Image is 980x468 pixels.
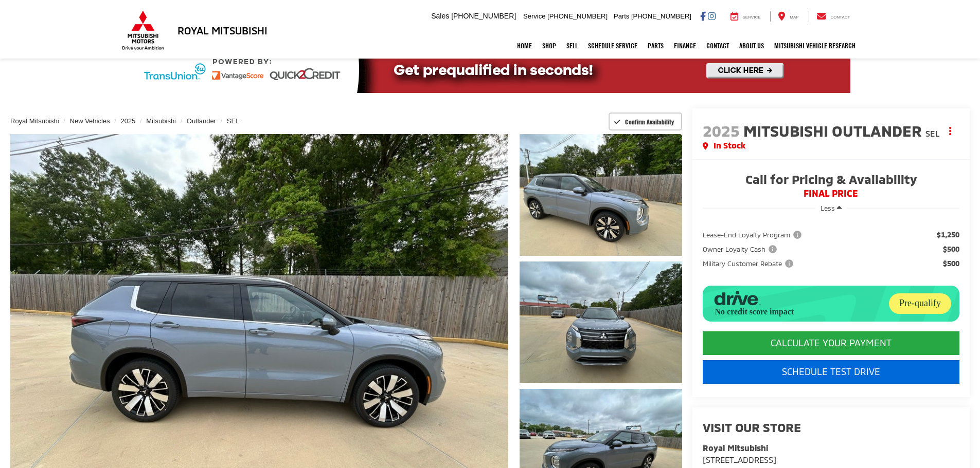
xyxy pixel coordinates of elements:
span: Lease-End Loyalty Program [703,230,804,240]
a: Home [512,33,537,59]
span: $500 [943,244,959,254]
span: Sales [431,12,449,20]
a: Shop [537,33,561,59]
span: 2025 [703,121,740,140]
span: [STREET_ADDRESS] [703,455,776,464]
a: Map [770,11,806,22]
span: $1,250 [937,230,959,240]
a: Schedule Service: Opens in a new tab [583,33,643,59]
span: Service [743,15,761,20]
span: FINAL PRICE [703,189,959,199]
img: 2025 Mitsubishi Outlander SEL [518,133,683,257]
span: $500 [943,258,959,269]
button: Owner Loyalty Cash [703,244,780,254]
a: Facebook: Click to visit our Facebook page [700,12,706,20]
a: Expand Photo 1 [520,134,682,256]
a: Instagram: Click to visit our Instagram page [708,12,716,20]
a: Contact [809,11,858,22]
span: Owner Loyalty Cash [703,244,779,254]
span: Military Customer Rebate [703,258,795,269]
button: Military Customer Rebate [703,258,797,269]
span: [PHONE_NUMBER] [547,12,608,20]
button: Confirm Availability [609,113,682,130]
button: Actions [941,122,959,140]
span: In Stock [714,140,745,152]
a: Contact [701,33,734,59]
span: Contact [830,15,850,20]
span: Service [523,12,545,20]
img: Mitsubishi [120,10,166,50]
a: New Vehicles [70,117,110,125]
button: Less [815,199,847,217]
a: SEL [227,117,240,125]
h3: Royal Mitsubishi [177,25,268,36]
span: Confirm Availability [625,118,674,126]
span: [PHONE_NUMBER] [631,12,691,20]
button: Lease-End Loyalty Program [703,230,805,240]
span: Mitsubishi Outlander [743,121,925,140]
a: Mitsubishi [146,117,176,125]
span: Map [790,15,798,20]
img: 2025 Mitsubishi Outlander SEL [518,260,683,384]
a: Sell [561,33,583,59]
a: Outlander [187,117,216,125]
a: Schedule Test Drive [703,360,959,384]
h2: Visit our Store [703,421,959,434]
strong: Royal Mitsubishi [703,443,768,453]
a: 2025 [120,117,135,125]
span: dropdown dots [949,127,951,135]
span: [PHONE_NUMBER] [451,12,516,20]
a: Finance [669,33,701,59]
span: SEL [925,128,940,138]
a: Expand Photo 2 [520,261,682,383]
a: Parts: Opens in a new tab [643,33,669,59]
span: Parts [614,12,629,20]
a: Royal Mitsubishi [10,117,59,125]
a: About Us [734,33,769,59]
: CALCULATE YOUR PAYMENT [703,331,959,355]
a: Service [723,11,769,22]
img: Quick2Credit [130,48,850,93]
span: Call for Pricing & Availability [703,173,959,189]
span: Less [821,204,835,212]
a: Mitsubishi Vehicle Research [769,33,861,59]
